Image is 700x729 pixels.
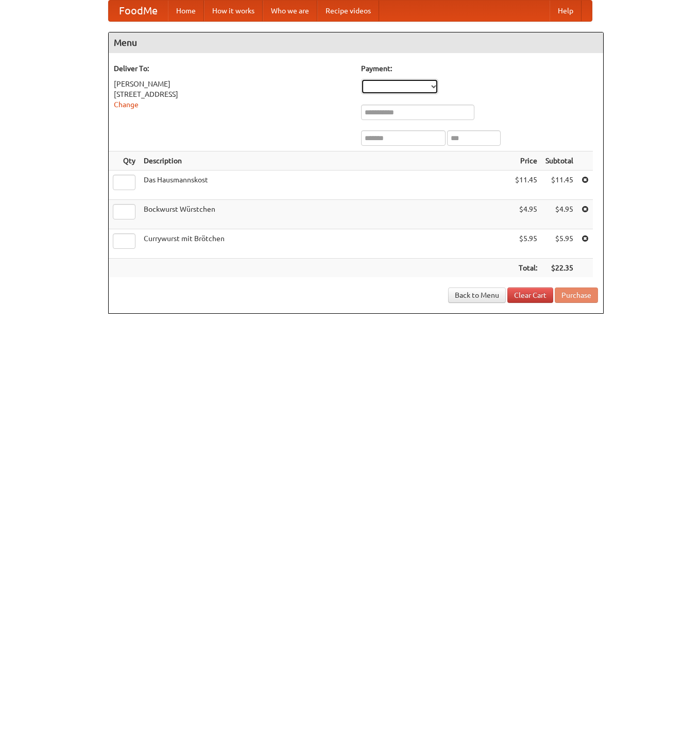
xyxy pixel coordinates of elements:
[114,89,351,99] div: [STREET_ADDRESS]
[511,200,541,229] td: $4.95
[555,287,598,303] button: Purchase
[511,171,541,200] td: $11.45
[361,63,598,74] h5: Payment:
[140,200,511,229] td: Bockwurst Würstchen
[541,259,577,278] th: $22.35
[114,79,351,89] div: [PERSON_NAME]
[507,287,553,303] a: Clear Cart
[109,151,140,171] th: Qty
[109,32,603,53] h4: Menu
[263,1,317,21] a: Who we are
[140,171,511,200] td: Das Hausmannskost
[511,259,541,278] th: Total:
[114,100,139,109] a: Change
[511,229,541,259] td: $5.95
[168,1,204,21] a: Home
[511,151,541,171] th: Price
[550,1,582,21] a: Help
[448,287,506,303] a: Back to Menu
[140,151,511,171] th: Description
[317,1,379,21] a: Recipe videos
[541,151,577,171] th: Subtotal
[204,1,263,21] a: How it works
[114,63,351,74] h5: Deliver To:
[541,171,577,200] td: $11.45
[541,229,577,259] td: $5.95
[109,1,168,21] a: FoodMe
[541,200,577,229] td: $4.95
[140,229,511,259] td: Currywurst mit Brötchen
